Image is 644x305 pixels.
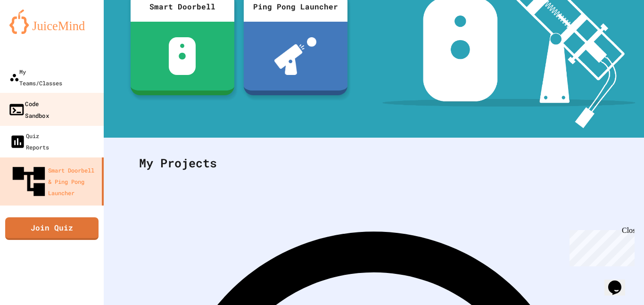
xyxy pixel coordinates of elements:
div: Quiz Reports [9,130,49,153]
div: Chat with us now!Close [4,4,65,60]
div: Code Sandbox [8,98,49,121]
a: Join Quiz [5,217,99,240]
div: My Projects [130,145,618,181]
iframe: chat widget [566,226,635,266]
div: My Teams/Classes [9,66,62,89]
iframe: chat widget [604,267,635,296]
img: sdb-white.svg [169,37,196,75]
img: ppl-with-ball.png [274,37,316,75]
div: Smart Doorbell & Ping Pong Launcher [9,162,98,201]
img: logo-orange.svg [9,9,94,34]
